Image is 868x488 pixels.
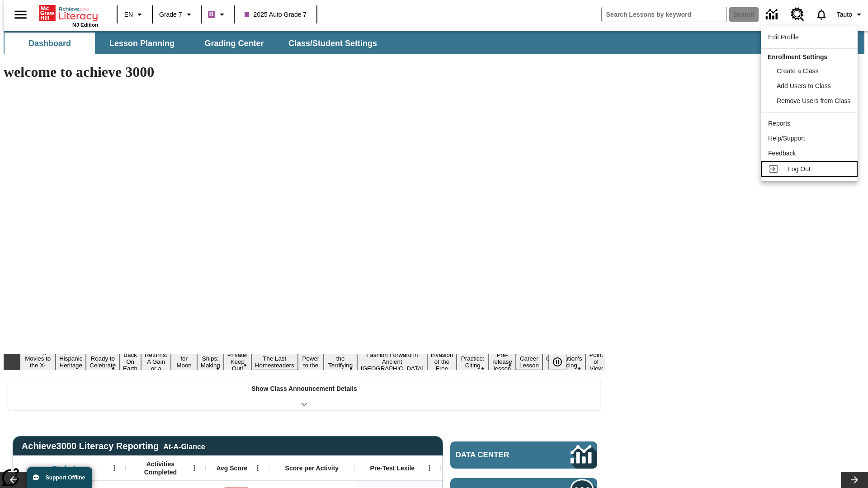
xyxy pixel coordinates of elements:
[768,33,799,41] span: Edit Profile
[768,135,805,142] span: Help/Support
[777,67,819,75] span: Create a Class
[768,53,827,61] span: Enrollment Settings
[777,82,831,89] span: Add Users to Class
[768,150,796,157] span: Feedback
[777,97,850,104] span: Remove Users from Class
[768,120,790,127] span: Reports
[788,165,811,173] span: Log Out
[4,7,132,15] body: Maximum 600 characters Press Escape to exit toolbar Press Alt + F10 to reach toolbar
